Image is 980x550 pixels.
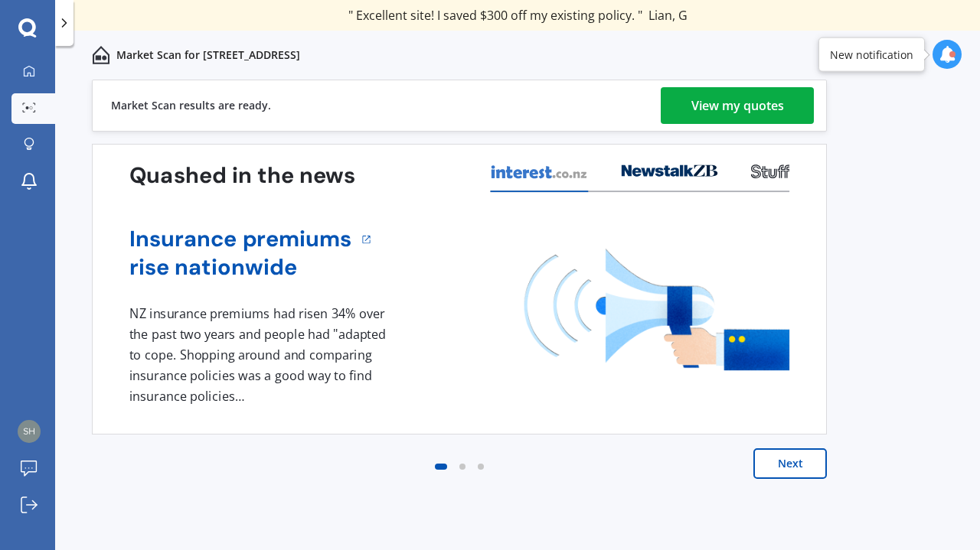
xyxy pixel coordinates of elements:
[92,46,110,64] img: home-and-contents.b802091223b8502ef2dd.svg
[116,47,300,63] p: Market Scan for [STREET_ADDRESS]
[753,448,827,479] button: Next
[129,304,391,406] div: NZ insurance premiums had risen 34% over the past two years and people had "adapted to cope. Shop...
[661,87,814,124] a: View my quotes
[129,161,355,190] h3: Quashed in the news
[129,225,352,253] a: Insurance premiums
[524,249,789,370] img: media image
[18,420,41,443] img: c30b44be6ce390daf679b1f0e9566d51
[830,47,913,62] div: New notification
[129,253,352,282] a: rise nationwide
[691,87,784,124] div: View my quotes
[111,80,271,131] div: Market Scan results are ready.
